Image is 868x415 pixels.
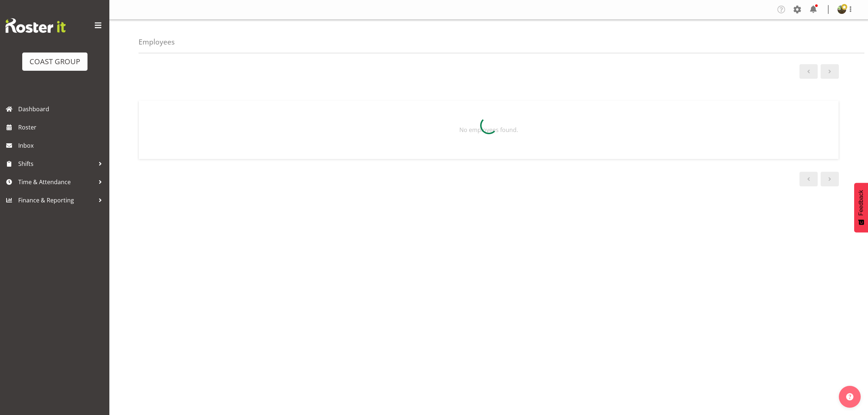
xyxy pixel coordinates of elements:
[854,183,868,232] button: Feedback - Show survey
[846,393,853,400] img: help-xxl-2.png
[139,38,175,46] h4: Employees
[18,158,95,169] span: Shifts
[799,64,818,79] a: Previous page
[858,190,864,216] span: Feedback
[30,56,80,67] div: COAST GROUP
[18,122,106,133] span: Roster
[18,140,106,151] span: Inbox
[18,177,95,187] span: Time & Attendance
[5,18,66,33] img: Rosterit website logo
[18,195,95,206] span: Finance & Reporting
[18,104,106,115] span: Dashboard
[821,64,839,79] a: Next page
[837,5,846,14] img: filipo-iupelid4dee51ae661687a442d92e36fb44151.png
